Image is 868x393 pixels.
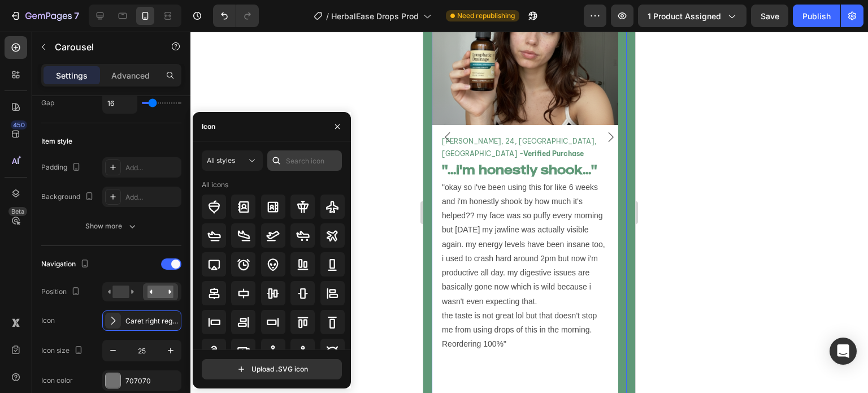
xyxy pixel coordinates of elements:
button: Upload .SVG icon [202,359,342,379]
button: Publish [793,5,840,27]
button: Save [751,5,788,27]
p: 7 [74,9,79,23]
p: Advanced [111,70,150,81]
p: [PERSON_NAME], 24, [GEOGRAPHIC_DATA], [GEOGRAPHIC_DATA] - [19,103,185,128]
div: All icons [202,180,228,190]
div: Icon [202,122,215,132]
div: Add... [125,163,179,173]
p: "okay so i've been using this for like 6 weeks and i'm honestly shook by how much it's helped?? m... [19,149,185,319]
h2: "...i'm honestly shook..." [18,129,186,148]
input: Auto [103,93,137,113]
span: Save [761,11,779,21]
div: 450 [11,120,27,129]
div: Caret right regular [125,316,179,326]
div: Position [41,284,83,300]
button: 7 [5,5,84,27]
div: Show more [85,221,138,232]
button: 1 product assigned [638,5,747,27]
div: Item style [41,136,72,146]
span: Need republishing [457,11,515,21]
strong: Verified Purchase [100,118,160,126]
span: / [326,10,329,22]
div: Icon [41,316,55,326]
p: Settings [56,70,88,81]
div: Icon size [41,343,85,359]
iframe: To enrich screen reader interactions, please activate Accessibility in Grammarly extension settings [423,32,635,393]
div: Icon color [41,375,73,386]
span: 1 product assigned [648,10,721,22]
div: Open Intercom Messenger [830,338,857,365]
span: All styles [207,156,235,165]
div: Publish [802,10,831,22]
div: Undo/Redo [213,5,259,27]
button: All styles [202,150,263,171]
div: Navigation [41,257,92,272]
button: Carousel Next Arrow [171,89,203,122]
div: Upload .SVG icon [236,364,308,375]
button: Show more [41,216,181,236]
div: Padding [41,160,83,175]
span: HerbalEase Drops Prod [331,10,419,22]
p: Carousel [55,40,151,54]
div: Beta [8,207,27,216]
div: Add... [125,192,179,202]
input: Search icon [267,150,342,171]
div: 707070 [125,376,179,386]
div: Gap [41,98,54,108]
div: Background [41,189,96,205]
